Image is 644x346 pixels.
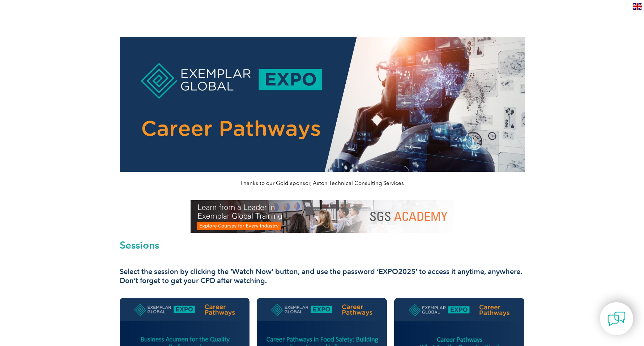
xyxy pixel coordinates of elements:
img: contact-chat.png [607,310,626,328]
img: career pathways [120,37,525,172]
p: Thanks to our Gold sponsor, Aston Technical Consulting Services [120,179,525,187]
img: SGS [191,200,454,233]
img: en [633,3,642,10]
h2: Sessions [120,240,525,250]
h3: Select the session by clicking the ‘Watch Now’ button, and use the password ‘EXPO2025’ to access ... [120,267,525,285]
